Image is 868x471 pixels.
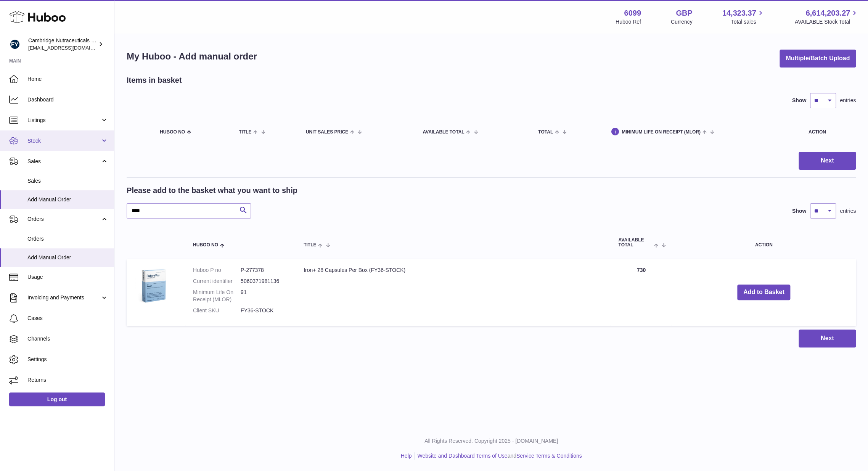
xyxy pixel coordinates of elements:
[27,315,108,322] span: Cases
[193,267,241,274] dt: Huboo P no
[27,137,100,145] span: Stock
[27,376,108,384] span: Returns
[671,18,693,26] div: Currency
[618,238,652,248] span: AVAILABLE Total
[624,8,641,18] strong: 6099
[27,335,108,342] span: Channels
[241,289,288,303] dd: 91
[27,294,100,301] span: Invoicing and Payments
[516,453,582,459] a: Service Terms & Conditions
[805,8,850,18] span: 6,614,203.27
[9,39,21,50] img: huboo@camnutra.com
[794,8,859,26] a: 6,614,203.27 AVAILABLE Stock Total
[241,267,288,274] dd: P-277378
[672,230,856,255] th: Action
[241,278,288,285] dd: 5060371981136
[792,97,806,104] label: Show
[304,243,316,248] span: Title
[799,330,856,347] button: Next
[417,453,507,459] a: Website and Dashboard Terms of Use
[127,75,182,85] h2: Items in basket
[737,285,791,300] button: Add to Basket
[9,392,105,406] a: Log out
[27,96,108,103] span: Dashboard
[27,235,108,243] span: Orders
[27,196,108,203] span: Add Manual Order
[27,177,108,185] span: Sales
[27,117,100,124] span: Listings
[809,130,848,135] div: Action
[840,97,856,104] span: entries
[27,254,108,261] span: Add Manual Order
[193,243,218,248] span: Huboo no
[722,8,765,26] a: 14,323.37 Total sales
[121,437,862,445] p: All Rights Reserved. Copyright 2025 - [DOMAIN_NAME]
[616,18,641,26] div: Huboo Ref
[792,207,806,215] label: Show
[241,307,288,314] dd: FY36-STOCK
[134,267,172,305] img: Iron+ 28 Capsules Per Box (FY36-STOCK)
[28,37,97,51] div: Cambridge Nutraceuticals Ltd
[193,307,241,314] dt: Client SKU
[160,130,185,135] span: Huboo no
[676,8,692,18] strong: GBP
[840,207,856,215] span: entries
[538,130,553,135] span: Total
[401,453,412,459] a: Help
[731,18,765,26] span: Total sales
[794,18,859,26] span: AVAILABLE Stock Total
[239,130,251,135] span: Title
[423,130,464,135] span: AVAILABLE Total
[27,158,100,165] span: Sales
[28,45,112,51] span: [EMAIL_ADDRESS][DOMAIN_NAME]
[722,8,756,18] span: 14,323.37
[127,185,297,196] h2: Please add to the basket what you want to ship
[127,50,257,63] h1: My Huboo - Add manual order
[415,452,582,460] li: and
[780,50,856,68] button: Multiple/Batch Upload
[799,152,856,170] button: Next
[27,76,108,83] span: Home
[27,215,100,223] span: Orders
[306,130,348,135] span: Unit Sales Price
[296,259,611,325] td: Iron+ 28 Capsules Per Box (FY36-STOCK)
[27,273,108,281] span: Usage
[622,130,701,135] span: Minimum Life On Receipt (MLOR)
[193,278,241,285] dt: Current identifier
[611,259,672,325] td: 730
[27,356,108,363] span: Settings
[193,289,241,303] dt: Minimum Life On Receipt (MLOR)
